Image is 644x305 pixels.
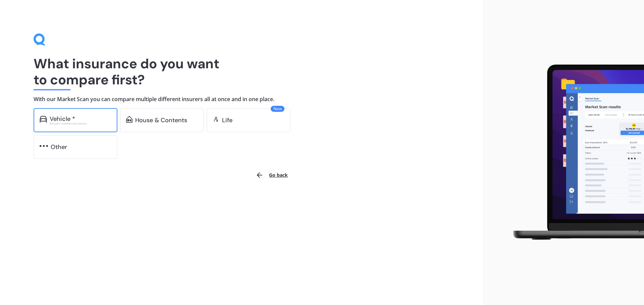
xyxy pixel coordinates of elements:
[271,106,284,112] span: New
[126,116,132,123] img: home-and-contents.b802091223b8502ef2dd.svg
[50,122,111,125] div: Excludes commercial vehicles
[34,96,449,103] h4: With our Market Scan you can compare multiple different insurers all at once and in one place.
[40,116,47,123] img: car.f15378c7a67c060ca3f3.svg
[213,116,219,123] img: life.f720d6a2d7cdcd3ad642.svg
[222,117,232,124] div: Life
[34,56,449,88] h1: What insurance do you want to compare first?
[50,116,75,122] div: Vehicle *
[503,61,644,245] img: laptop.webp
[252,167,292,183] button: Go back
[135,117,187,124] div: House & Contents
[51,144,67,150] div: Other
[40,143,48,149] img: other.81dba5aafe580aa69f38.svg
